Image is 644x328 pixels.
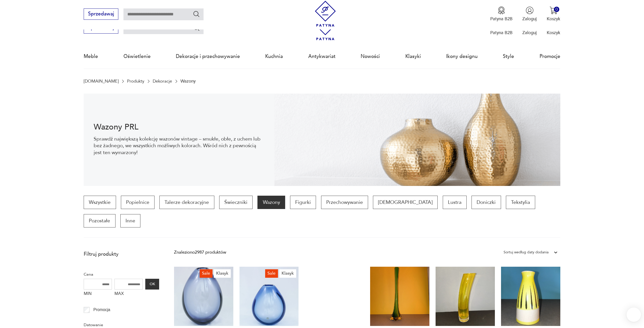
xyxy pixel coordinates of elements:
[193,24,200,32] button: Szukaj
[490,30,513,36] p: Patyna B2B
[361,45,380,68] a: Nowości
[145,279,159,290] button: OK
[373,196,438,209] a: [DEMOGRAPHIC_DATA]
[84,79,119,84] a: [DOMAIN_NAME]
[526,6,534,14] img: Ikonka użytkownika
[120,214,140,227] a: Inne
[472,196,501,209] a: Doniczki
[490,6,513,22] a: Ikona medaluPatyna B2B
[114,290,143,299] label: MAX
[219,196,253,209] a: Świeczniki
[93,306,110,313] p: Promocja
[94,136,265,156] p: Sprawdź największą kolekcję wazonów vintage – smukłe, obłe, z uchem lub bez żadnego, we wszystkic...
[405,45,421,68] a: Klasyki
[308,45,335,68] a: Antykwariat
[84,12,118,16] a: Sprzedawaj
[290,196,316,209] a: Figurki
[265,45,283,68] a: Kuchnia
[174,249,226,256] div: Znaleziono 2987 produktów
[443,196,467,209] a: Lustra
[522,16,537,22] p: Zaloguj
[84,271,159,278] p: Cena
[84,8,118,20] button: Sprzedawaj
[490,6,513,22] button: Patyna B2B
[180,79,196,84] p: Wazony
[321,196,368,209] a: Przechowywanie
[312,1,338,27] img: Patyna - sklep z meblami i dekoracjami vintage
[504,249,549,256] div: Sortuj według daty dodania
[550,6,558,14] img: Ikona koszyka
[153,79,172,84] a: Dekoracje
[84,26,118,30] a: Sprzedawaj
[94,123,265,131] h1: Wazony PRL
[503,45,514,68] a: Style
[554,7,559,12] div: 0
[84,251,159,257] p: Filtruj produkty
[159,196,214,209] a: Talerze dekoracyjne
[84,290,112,299] label: MIN
[547,6,560,22] button: 0Koszyk
[84,45,98,68] a: Meble
[84,214,115,227] a: Pozostałe
[84,196,116,209] a: Wszystkie
[522,6,537,22] button: Zaloguj
[121,196,155,209] a: Popielnice
[547,16,560,22] p: Koszyk
[547,30,560,36] p: Koszyk
[506,196,535,209] a: Tekstylia
[540,45,560,68] a: Promocje
[627,307,641,322] iframe: Smartsupp widget button
[176,45,240,68] a: Dekoracje i przechowywanie
[123,45,151,68] a: Oświetlenie
[257,196,285,209] a: Wazony
[490,16,513,22] p: Patyna B2B
[522,30,537,36] p: Zaloguj
[446,45,478,68] a: Ikony designu
[127,79,144,84] a: Produkty
[193,10,200,18] button: Szukaj
[497,6,505,14] img: Ikona medalu
[274,94,560,186] img: Wazony vintage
